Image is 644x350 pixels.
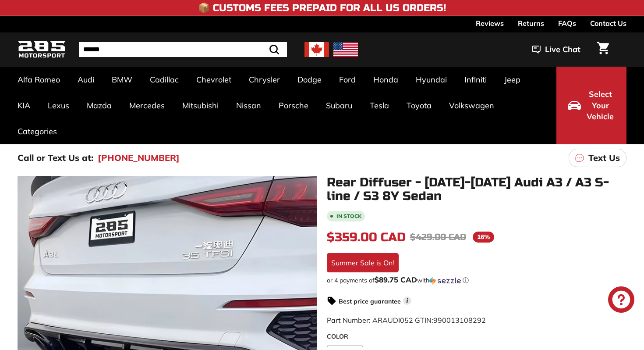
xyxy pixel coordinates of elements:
[364,67,407,93] a: Honda
[361,93,398,118] a: Tesla
[289,67,330,93] a: Dodge
[78,93,120,118] a: Mazda
[18,151,93,164] p: Call or Text Us at:
[440,93,503,118] a: Volkswagen
[518,16,544,31] a: Returns
[39,93,78,118] a: Lexus
[605,286,637,315] inbox-online-store-chat: Shopify online store chat
[69,67,103,93] a: Audi
[79,42,287,57] input: Search
[103,67,141,93] a: BMW
[558,16,576,31] a: FAQs
[476,16,504,31] a: Reviews
[18,39,66,60] img: Logo_285_Motorsport_areodynamics_components
[9,93,39,118] a: KIA
[590,16,626,31] a: Contact Us
[120,93,173,118] a: Mercedes
[327,253,399,272] div: Summer Sale is On!
[327,332,626,341] label: COLOR
[375,275,417,284] span: $89.75 CAD
[473,232,494,243] span: 16%
[398,93,440,118] a: Toyota
[173,93,227,118] a: Mitsubishi
[327,230,406,245] span: $359.00 CAD
[433,316,486,325] span: 990013108292
[141,67,188,93] a: Cadillac
[270,93,317,118] a: Porsche
[336,214,361,219] b: In stock
[569,149,626,167] a: Text Us
[592,35,614,64] a: Cart
[585,89,615,122] span: Select Your Vehicle
[327,316,486,325] span: Part Number: ARAUDI052 GTIN:
[227,93,270,118] a: Nissan
[188,67,240,93] a: Chevrolet
[429,277,461,285] img: Sezzle
[456,67,495,93] a: Infiniti
[9,67,69,93] a: Alfa Romeo
[9,118,66,144] a: Categories
[240,67,289,93] a: Chrysler
[327,276,626,285] div: or 4 payments of with
[327,176,626,203] h1: Rear Diffuser - [DATE]-[DATE] Audi A3 / A3 S-line / S3 8Y Sedan
[520,39,592,61] button: Live Chat
[588,151,620,164] p: Text Us
[545,44,580,55] span: Live Chat
[317,93,361,118] a: Subaru
[556,67,626,144] button: Select Your Vehicle
[198,3,446,13] h4: 📦 Customs Fees Prepaid for All US Orders!
[330,67,364,93] a: Ford
[327,276,626,285] div: or 4 payments of$89.75 CADwithSezzle Click to learn more about Sezzle
[410,232,466,243] span: $429.00 CAD
[495,67,529,93] a: Jeep
[403,296,411,305] span: i
[407,67,456,93] a: Hyundai
[98,151,180,164] a: [PHONE_NUMBER]
[339,297,401,305] strong: Best price guarantee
